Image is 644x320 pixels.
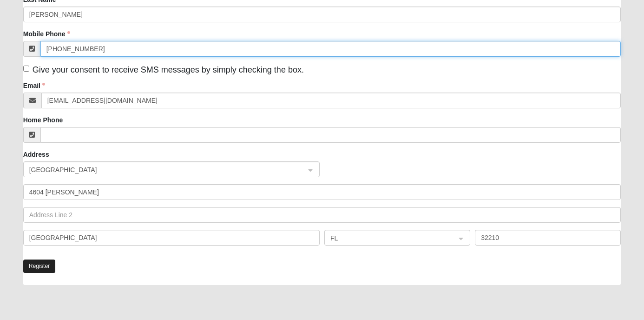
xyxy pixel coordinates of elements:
span: FL [330,233,447,243]
input: City [23,230,320,246]
label: Home Phone [23,115,63,125]
button: Register [23,260,56,273]
label: Address [23,150,49,159]
input: Give your consent to receive SMS messages by simply checking the box. [23,66,29,72]
label: Mobile Phone [23,29,70,39]
input: Address Line 2 [23,207,621,223]
input: Address Line 1 [23,184,621,200]
span: Give your consent to receive SMS messages by simply checking the box. [33,65,304,74]
label: Email [23,81,45,90]
input: Zip [475,230,621,246]
span: United States [29,165,297,175]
